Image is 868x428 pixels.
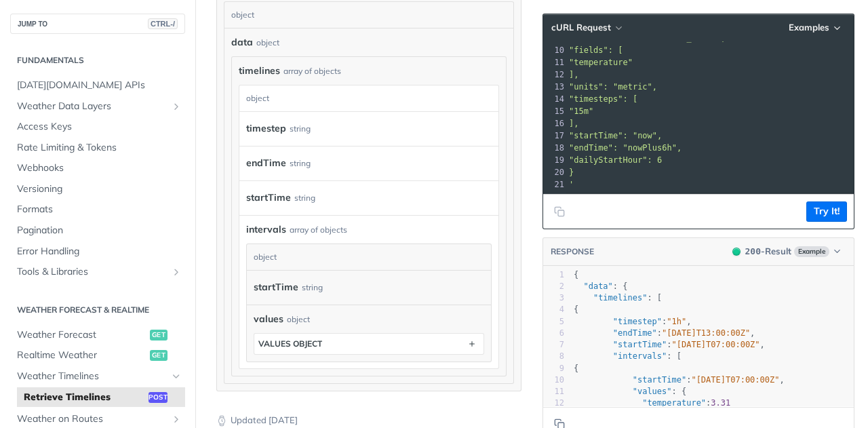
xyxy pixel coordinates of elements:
button: Show subpages for Weather Data Layers [171,101,182,112]
div: 10 [543,374,564,386]
span: 3.31 [711,398,730,408]
span: Access Keys [17,120,182,134]
span: [DATE][DOMAIN_NAME] APIs [17,79,182,92]
span: "timesteps": [ [569,94,637,104]
span: { [574,270,578,279]
button: RESPONSE [550,245,595,258]
label: startTime [246,188,291,208]
div: 9 [543,363,564,374]
span: get [150,350,167,361]
span: Weather on Routes [17,412,167,426]
span: "startTime" [613,340,667,349]
span: cURL Request [551,22,611,33]
a: Versioning [10,179,185,199]
a: Weather Data LayersShow subpages for Weather Data Layers [10,96,185,117]
div: 12 [543,397,564,409]
span: Error Handling [17,245,182,258]
a: Retrieve Timelinespost [17,387,185,408]
div: 16 [543,117,566,130]
span: Webhooks [17,161,182,175]
a: Error Handling [10,241,185,262]
span: : [ [574,351,682,361]
div: 20 [543,166,566,178]
label: endTime [246,153,286,173]
span: "units": "metric", [569,82,657,92]
span: : [574,398,730,408]
span: : , [574,375,785,385]
span: values [254,312,283,326]
div: 4 [543,304,564,315]
span: "dailyStartHour": 6 [569,155,662,165]
p: Updated [DATE] [216,414,521,427]
span: "temperature" [642,398,706,408]
button: cURL Request [547,21,626,35]
div: object [256,37,279,49]
button: Try It! [806,201,847,222]
span: : , [574,328,755,338]
button: Copy to clipboard [550,201,569,222]
div: 1 [543,269,564,281]
div: 5 [543,316,564,328]
span: Example [794,246,829,257]
span: Weather Forecast [17,328,146,342]
a: Tools & LibrariesShow subpages for Tools & Libraries [10,262,185,282]
span: ], [569,119,578,128]
span: timelines [239,64,280,78]
button: Show subpages for Weather on Routes [171,414,182,425]
div: 6 [543,328,564,339]
div: string [290,119,311,138]
span: post [149,392,167,403]
span: Pagination [17,224,182,237]
span: 200 [732,248,741,256]
button: 200200-ResultExample [726,245,847,258]
div: string [294,188,315,208]
span: "timestep" [613,317,662,326]
span: "data" [583,281,612,291]
div: object [224,2,510,28]
a: Webhooks [10,158,185,178]
a: Pagination [10,220,185,241]
a: [DATE][DOMAIN_NAME] APIs [10,75,185,96]
div: object [239,85,495,111]
span: Weather Timelines [17,370,167,383]
span: intervals [246,222,286,237]
label: timestep [246,119,286,138]
h2: Fundamentals [10,54,185,66]
div: 17 [543,130,566,142]
span: Rate Limiting & Tokens [17,141,182,155]
span: : { [574,387,686,396]
span: ], [569,70,578,79]
span: Tools & Libraries [17,265,167,279]
span: "endTime" [613,328,657,338]
a: Realtime Weatherget [10,345,185,366]
span: "timelines" [593,293,647,303]
span: "[DATE]T07:00:00Z" [691,375,779,385]
div: 19 [543,154,566,166]
span: "temperature" [569,58,633,67]
a: Access Keys [10,117,185,137]
span: Realtime Weather [17,349,146,362]
button: Examples [784,21,847,35]
span: ' [569,180,574,189]
div: 18 [543,142,566,154]
div: 8 [543,351,564,362]
span: "15m" [569,106,593,116]
div: 13 [543,81,566,93]
span: data [231,35,253,50]
span: "intervals" [613,351,667,361]
span: "fields": [ [569,45,623,55]
span: 200 [745,246,761,256]
button: values object [254,334,484,354]
span: CTRL-/ [148,18,178,29]
div: 11 [543,56,566,69]
div: object [247,244,488,270]
span: "endTime": "nowPlus6h", [569,143,682,153]
div: - Result [745,245,791,258]
div: 10 [543,44,566,56]
div: values object [258,338,322,349]
div: 11 [543,386,564,397]
label: startTime [254,277,298,297]
span: "1h" [667,317,686,326]
h2: Weather Forecast & realtime [10,304,185,316]
div: string [302,277,323,297]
